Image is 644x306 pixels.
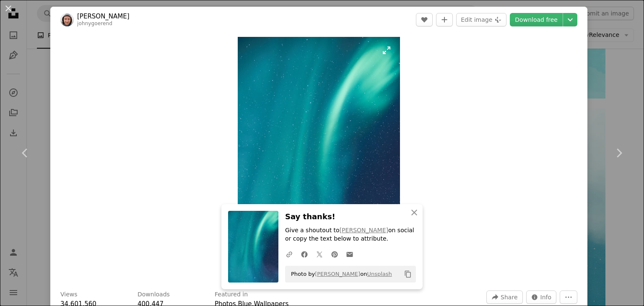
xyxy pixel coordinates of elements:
[215,290,248,299] h3: Featured in
[416,13,433,26] button: Like
[285,226,416,243] p: Give a shoutout to on social or copy the text below to attribute.
[77,21,112,26] a: johnygoerend
[342,246,357,262] a: Share over email
[60,13,74,26] img: Go to Johny Goerend's profile
[401,267,415,281] button: Copy to clipboard
[510,13,563,26] a: Download free
[563,13,577,26] button: Choose download size
[456,13,506,26] button: Edit image
[526,290,557,304] button: Stats about this image
[340,227,388,233] a: [PERSON_NAME]
[287,267,392,281] span: Photo by on
[238,37,400,280] img: galaxy wallpaper
[315,271,360,277] a: [PERSON_NAME]
[312,246,327,262] a: Share on Twitter
[285,211,416,223] h3: Say thanks!
[540,291,552,303] span: Info
[486,290,522,304] button: Share this image
[436,13,453,26] button: Add to Collection
[297,246,312,262] a: Share on Facebook
[238,37,400,280] button: Zoom in on this image
[138,290,170,299] h3: Downloads
[327,246,342,262] a: Share on Pinterest
[77,12,130,21] a: [PERSON_NAME]
[501,291,517,303] span: Share
[367,271,392,277] a: Unsplash
[560,290,577,304] button: More Actions
[594,113,644,193] a: Next
[60,290,78,299] h3: Views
